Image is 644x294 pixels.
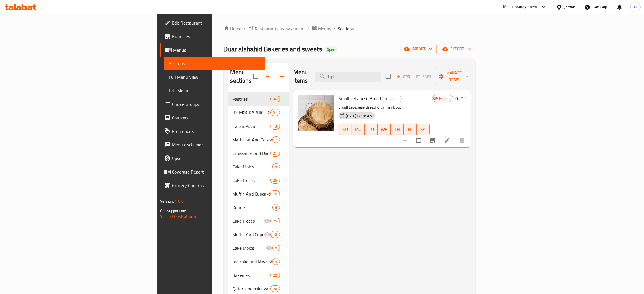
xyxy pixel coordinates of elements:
span: MO [354,125,363,133]
span: Select to update [413,135,425,146]
span: 25 [271,218,279,224]
button: WE [378,124,391,135]
span: 13 [271,124,279,129]
div: [DEMOGRAPHIC_DATA] Manakish21 [228,106,289,119]
span: Coupons [172,114,260,121]
button: export [439,44,475,54]
span: 9 [273,245,279,251]
p: Small Lebanese Bread with Thin Dough [339,104,430,111]
a: Edit Menu [164,84,265,97]
div: items [272,245,280,251]
span: Select all sections [250,71,262,82]
div: Pastries34 [228,92,289,106]
div: items [270,231,280,238]
span: Italian Pizza [233,123,271,130]
div: tea cake and Nawashef [233,258,273,265]
span: 4 [273,259,279,264]
span: export [444,45,471,52]
div: Cake Molds [233,245,266,251]
span: [DEMOGRAPHIC_DATA] Manakish [233,109,271,116]
span: Muffin And Cupcake [233,231,264,238]
a: Menu disclaimer [160,138,265,152]
div: Lebanese Manakish [233,109,271,116]
div: Cake Molds9 [228,160,289,174]
span: Sort sections [262,70,275,83]
span: 6 [273,205,279,210]
span: SA [419,125,427,133]
div: tea cake and Nawashef4 [228,255,289,268]
button: Add [394,72,412,81]
span: Small Lebanese Bread [339,94,381,103]
button: delete [455,134,469,147]
span: Edit Restaurant [172,19,260,26]
div: Menu-management [503,4,538,10]
div: items [270,109,280,116]
span: 18 [271,191,279,197]
a: Branches [160,30,265,43]
button: import [401,44,437,54]
span: Select section first [412,72,435,81]
button: Manage items [435,68,473,85]
div: Open [325,46,338,53]
div: Jordan [564,4,575,10]
a: Grocery Checklist [160,179,265,192]
span: Menus [173,47,260,53]
span: Muffin And Cupcake [233,190,271,197]
a: Sections [164,57,265,70]
div: items [272,136,280,143]
span: Add [396,73,411,80]
span: Promotions [172,128,260,135]
span: Matbakat And Calzones [233,136,273,143]
span: Cake Pieces [233,218,264,224]
span: 21 [271,110,279,115]
a: Edit menu item [444,137,451,144]
span: Bakeiries [233,272,271,278]
h2: Menu items [293,68,308,85]
span: Manage items [440,69,468,84]
div: items [270,218,280,224]
div: items [270,272,280,278]
span: Cake Molds [233,163,273,170]
a: Support.OpsPlatform [160,213,196,220]
div: Muffin And Cupcake18 [228,187,289,201]
span: Pastries [233,96,271,102]
span: Menu disclaimer [172,141,260,148]
span: TU [367,125,376,133]
a: Upsell [160,152,265,165]
span: Sections [338,25,354,32]
span: Edit Menu [169,87,260,94]
span: Version: [160,198,174,205]
span: 25 [271,178,279,183]
span: 1.0.0 [175,198,184,205]
div: items [270,177,280,184]
span: Croissants And Danish [233,150,271,157]
span: Bakeiries [382,96,401,102]
span: Qatari and baklava sweets [233,285,271,292]
div: Muffin And Cupcake18 [228,228,289,241]
span: Grocery Checklist [172,182,260,189]
div: items [270,123,280,130]
span: Branches [172,33,260,40]
span: import [405,45,432,52]
span: Full Menu View [169,74,260,80]
div: Croissants And Danish21 [228,146,289,160]
span: Cake Pieces [233,177,271,184]
div: items [270,150,280,157]
div: items [272,258,280,265]
svg: Inactive section [264,218,270,224]
span: Choice Groups [172,101,260,107]
a: Coupons [160,111,265,124]
div: Donuts [233,204,273,211]
span: Upsell [172,155,260,162]
span: TH [393,125,401,133]
span: Hidden [437,96,453,101]
span: Duar alshahid Bakeries and sweets [224,43,322,55]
